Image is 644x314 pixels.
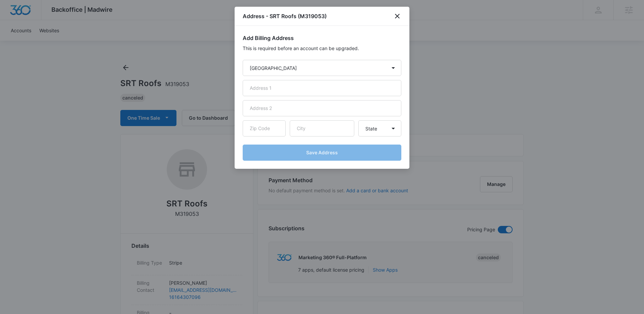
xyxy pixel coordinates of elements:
[393,12,401,20] button: close
[243,120,286,136] input: Zip Code
[290,120,354,136] input: City
[243,34,401,42] h2: Add Billing Address
[243,100,401,116] input: Address 2
[243,80,401,96] input: Address 1
[243,12,327,20] h1: Address - SRT Roofs (M319053)
[243,45,401,52] p: This is required before an account can be upgraded.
